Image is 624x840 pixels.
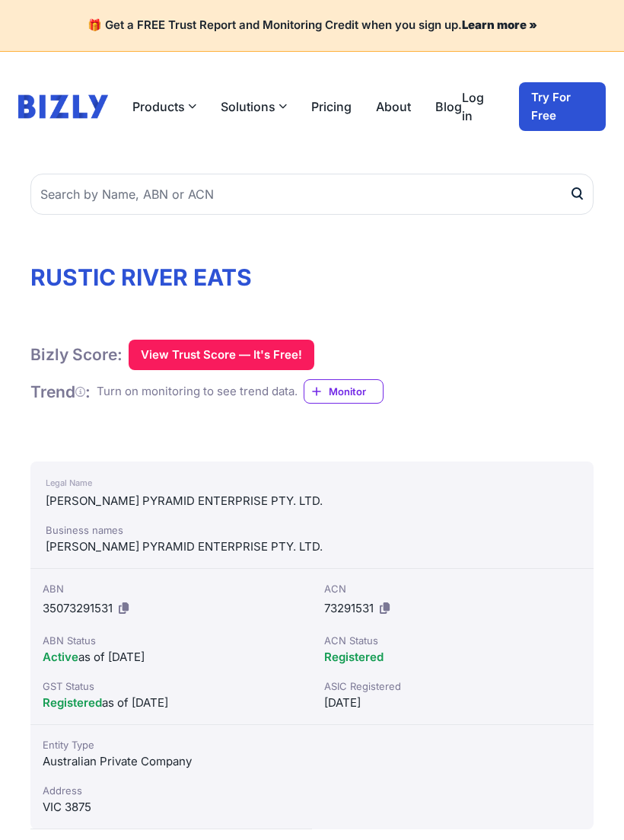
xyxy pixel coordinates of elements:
button: Solutions [221,97,287,116]
span: Registered [43,695,102,710]
div: Legal Name [46,474,578,492]
div: VIC 3875 [43,798,300,816]
a: About [376,97,411,116]
a: 35073291531 [43,601,113,615]
span: Registered [324,650,384,664]
div: Address [43,783,300,798]
h1: Bizly Score: [30,344,123,365]
button: Products [132,97,196,116]
a: Log in [462,88,495,125]
div: ABN Status [43,633,300,648]
div: Turn on monitoring to see trend data. [97,383,298,401]
h4: 🎁 Get a FREE Trust Report and Monitoring Credit when you sign up. [18,18,606,33]
div: [PERSON_NAME] PYRAMID ENTERPRISE PTY. LTD. [46,492,578,510]
button: View Trust Score — It's Free! [129,340,314,370]
div: Australian Private Company [43,752,300,771]
a: Learn more » [462,18,537,32]
div: as of [DATE] [43,648,300,666]
a: Monitor [304,379,384,404]
div: ABN [43,581,300,596]
input: Search by Name, ABN or ACN [30,174,594,215]
h1: Trend : [30,382,91,402]
span: Active [43,650,78,664]
div: Business names [46,522,578,538]
div: ASIC Registered [324,679,581,694]
h1: RUSTIC RIVER EATS [30,263,594,291]
div: [PERSON_NAME] PYRAMID ENTERPRISE PTY. LTD. [46,538,578,556]
a: Blog [435,97,462,116]
span: 73291531 [324,601,374,615]
div: ACN [324,581,581,596]
a: Try For Free [519,82,606,131]
div: as of [DATE] [43,694,300,712]
div: [DATE] [324,694,581,712]
div: Entity Type [43,737,300,752]
span: Monitor [329,384,383,399]
div: ACN Status [324,633,581,648]
a: Pricing [311,97,352,116]
div: GST Status [43,679,300,694]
